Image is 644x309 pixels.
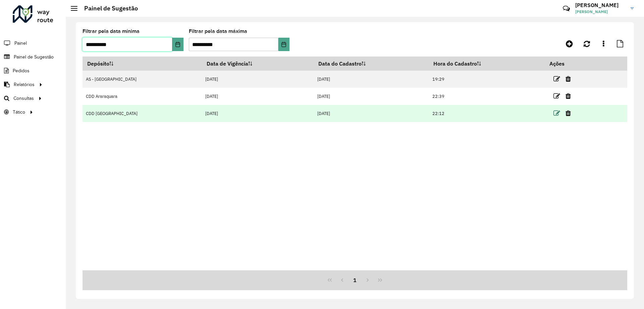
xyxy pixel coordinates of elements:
span: Consultas [13,95,34,102]
label: Filtrar pela data máxima [189,27,247,35]
h3: [PERSON_NAME] [575,2,626,8]
td: [DATE] [202,105,314,122]
td: CDD Araraquara [83,88,202,105]
label: Filtrar pela data mínima [83,27,140,35]
span: Painel [14,40,27,47]
a: Excluir [566,74,571,83]
td: [DATE] [314,71,429,88]
td: 22:12 [429,105,545,122]
th: Data do Cadastro [314,56,429,71]
span: [PERSON_NAME] [575,9,626,15]
span: Pedidos [13,67,30,74]
th: Depósito [83,56,202,71]
td: [DATE] [202,88,314,105]
td: [DATE] [314,105,429,122]
a: Contato Rápido [559,1,574,16]
a: Excluir [566,109,571,118]
td: AS - [GEOGRAPHIC_DATA] [83,71,202,88]
span: Painel de Sugestão [14,53,54,61]
th: Hora do Cadastro [429,56,545,71]
a: Excluir [566,91,571,101]
a: Editar [553,91,560,101]
a: Editar [553,109,560,118]
th: Data de Vigência [202,56,314,71]
th: Ações [545,56,585,71]
button: 1 [348,274,361,286]
span: Relatórios [14,81,35,88]
button: Choose Date [172,38,183,51]
a: Editar [553,74,560,83]
button: Choose Date [278,38,289,51]
h2: Painel de Sugestão [77,5,138,12]
td: CDD [GEOGRAPHIC_DATA] [83,105,202,122]
td: 22:39 [429,88,545,105]
td: [DATE] [314,88,429,105]
span: Tático [13,109,25,116]
td: [DATE] [202,71,314,88]
td: 19:29 [429,71,545,88]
